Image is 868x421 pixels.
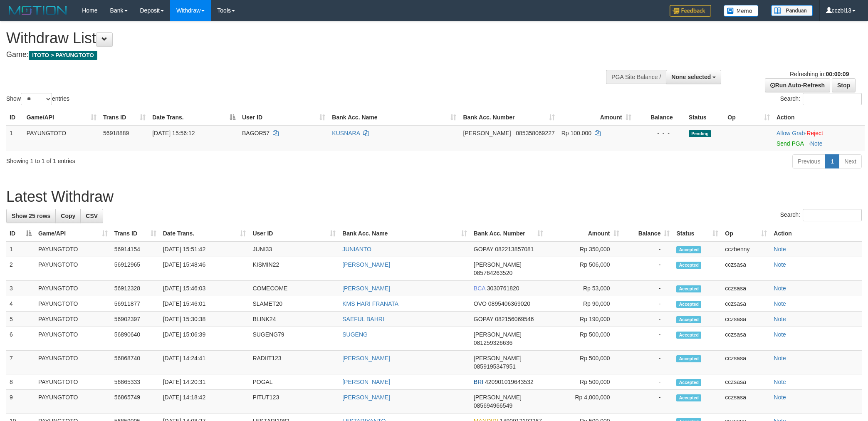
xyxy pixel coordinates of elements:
td: Rp 500,000 [547,374,623,390]
span: Accepted [676,332,701,339]
a: Note [774,331,786,338]
th: Trans ID: activate to sort column ascending [100,110,149,125]
td: 56865333 [111,374,160,390]
div: Showing 1 to 1 of 1 entries [6,154,356,165]
span: Copy 085694966549 to clipboard [474,402,512,409]
td: PAYUNGTOTO [35,390,111,414]
a: [PERSON_NAME] [342,285,390,292]
span: CSV [86,213,98,219]
td: 1 [6,241,35,257]
td: Rp 500,000 [547,351,623,374]
input: Search: [803,209,862,221]
a: Note [774,300,786,307]
input: Search: [803,93,862,105]
a: Show 25 rows [6,209,56,223]
td: [DATE] 15:30:38 [160,312,250,327]
td: cczsasa [722,390,770,414]
h4: Game: [6,51,570,59]
td: [DATE] 15:06:39 [160,327,250,351]
span: Accepted [676,316,701,323]
span: Copy 081259326636 to clipboard [474,339,512,346]
td: [DATE] 14:18:42 [160,390,250,414]
a: [PERSON_NAME] [342,379,390,385]
span: [PERSON_NAME] [474,261,522,268]
th: ID: activate to sort column descending [6,226,35,241]
td: 4 [6,296,35,312]
div: PGA Site Balance / [606,70,666,84]
th: Op: activate to sort column ascending [724,110,773,125]
td: 6 [6,327,35,351]
a: Send PGA [777,140,804,147]
span: BRI [474,379,483,385]
a: [PERSON_NAME] [342,261,390,268]
a: Note [774,285,786,292]
span: ITOTO > PAYUNGTOTO [29,51,97,60]
a: KMS HARI FRANATA [342,300,398,307]
span: [PERSON_NAME] [463,130,511,136]
td: 56914154 [111,241,160,257]
img: panduan.png [771,5,813,16]
td: cczsasa [722,281,770,296]
td: 9 [6,390,35,414]
td: PAYUNGTOTO [35,374,111,390]
a: Run Auto-Refresh [765,78,830,92]
td: - [623,312,673,327]
span: None selected [671,74,711,80]
span: [PERSON_NAME] [474,394,522,401]
h1: Withdraw List [6,30,570,47]
h1: Latest Withdraw [6,188,862,205]
span: Accepted [676,379,701,386]
span: Copy 082213857081 to clipboard [495,246,534,253]
span: Accepted [676,394,701,401]
td: PAYUNGTOTO [35,351,111,374]
span: Rp 100.000 [561,130,591,136]
span: Copy 0895406369020 to clipboard [488,300,530,307]
td: Rp 190,000 [547,312,623,327]
td: [DATE] 14:24:41 [160,351,250,374]
span: BCA [474,285,485,292]
strong: 00:00:09 [826,71,849,77]
th: Balance [635,110,685,125]
span: Copy 3030761820 to clipboard [487,285,519,292]
span: Copy [61,213,75,219]
td: 56902397 [111,312,160,327]
td: cczbenny [722,241,770,257]
td: - [623,296,673,312]
td: 56865749 [111,390,160,414]
a: Note [774,246,786,253]
th: Amount: activate to sort column ascending [547,226,623,241]
span: 56918889 [103,130,129,136]
a: [PERSON_NAME] [342,355,390,362]
td: 56890640 [111,327,160,351]
select: Showentries [21,93,52,105]
td: cczsasa [722,257,770,281]
a: Previous [792,154,826,168]
td: cczsasa [722,374,770,390]
a: KUSNARA [332,130,360,136]
td: 8 [6,374,35,390]
a: Reject [806,130,823,136]
td: cczsasa [722,351,770,374]
span: Accepted [676,262,701,269]
a: [PERSON_NAME] [342,394,390,401]
a: Note [774,355,786,362]
th: Bank Acc. Name: activate to sort column ascending [339,226,470,241]
td: SLAMET20 [249,296,339,312]
a: 1 [825,154,839,168]
th: Bank Acc. Name: activate to sort column ascending [329,110,460,125]
th: Bank Acc. Number: activate to sort column ascending [470,226,547,241]
a: Note [774,379,786,385]
td: COMECOME [249,281,339,296]
img: Button%20Memo.svg [724,5,759,17]
td: cczsasa [722,312,770,327]
th: Op: activate to sort column ascending [722,226,770,241]
td: 2 [6,257,35,281]
span: Accepted [676,301,701,308]
td: PAYUNGTOTO [35,312,111,327]
th: Date Trans.: activate to sort column ascending [160,226,250,241]
span: · [777,130,806,136]
label: Show entries [6,93,69,105]
td: · [773,125,865,151]
th: Game/API: activate to sort column ascending [23,110,100,125]
td: cczsasa [722,327,770,351]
